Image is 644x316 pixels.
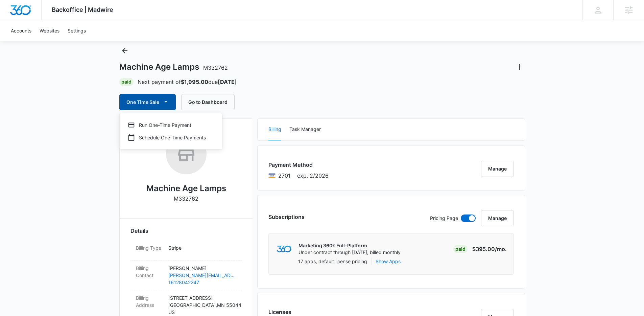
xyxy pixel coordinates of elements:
[297,172,329,180] span: exp. 2/2026
[7,20,35,41] a: Accounts
[119,94,176,110] button: One Time Sale
[128,134,206,141] div: Schedule One-Time Payments
[203,64,228,71] span: M332762
[514,62,525,72] button: Actions
[168,294,237,316] p: [STREET_ADDRESS] [GEOGRAPHIC_DATA] , MN 55044 US
[119,45,130,56] button: Back
[136,244,163,251] dt: Billing Type
[268,308,312,316] h3: Licenses
[298,258,367,265] p: 17 apps, default license pricing
[119,62,228,72] h1: Machine Age Lamps
[168,272,237,279] a: [PERSON_NAME][EMAIL_ADDRESS][DOMAIN_NAME]
[146,182,226,195] h2: Machine Age Lamps
[218,78,237,85] strong: [DATE]
[430,215,458,222] p: Pricing Page
[130,227,148,235] span: Details
[128,121,206,129] div: Run One-Time Payment
[481,210,514,226] button: Manage
[289,119,321,140] button: Task Manager
[268,119,281,140] button: Billing
[119,78,134,86] div: Paid
[481,161,514,177] button: Manage
[136,294,163,309] dt: Billing Address
[168,265,237,272] p: [PERSON_NAME]
[120,131,222,144] button: Schedule One-Time Payments
[52,6,113,13] span: Backoffice | Madwire
[136,265,163,279] dt: Billing Contact
[278,172,290,180] span: Visa ending with
[64,20,90,41] a: Settings
[130,240,242,261] div: Billing TypeStripe
[472,245,507,253] p: $395.00
[168,279,237,286] a: 16128042247
[130,261,242,290] div: Billing Contact[PERSON_NAME][PERSON_NAME][EMAIL_ADDRESS][DOMAIN_NAME]16128042247
[453,245,468,253] div: Paid
[138,78,237,86] p: Next payment of due
[268,213,305,221] h3: Subscriptions
[120,119,222,131] button: Run One-Time Payment
[277,246,291,253] img: marketing360Logo
[35,20,64,41] a: Websites
[181,78,208,85] strong: $1,995.00
[376,258,401,265] button: Show Apps
[174,195,198,203] p: M332762
[168,244,237,251] p: Stripe
[299,242,401,249] p: Marketing 360® Full-Platform
[495,246,507,252] span: /mo.
[299,249,401,256] p: Under contract through [DATE], billed monthly
[268,161,329,169] h3: Payment Method
[181,94,235,110] button: Go to Dashboard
